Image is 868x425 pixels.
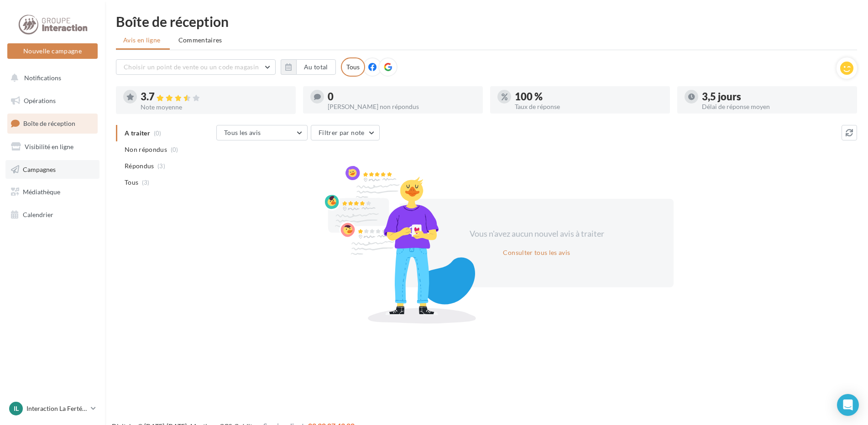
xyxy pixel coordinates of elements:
[7,400,98,417] a: IL Interaction La Ferté [PERSON_NAME]
[5,182,99,202] a: Médiathèque
[23,119,75,127] span: Boîte de réception
[224,129,261,136] span: Tous les avis
[5,114,99,133] a: Boîte de réception
[124,63,259,71] span: Choisir un point de vente ou un code magasin
[14,404,19,413] span: IL
[328,104,476,110] div: [PERSON_NAME] non répondus
[23,165,56,173] span: Campagnes
[5,160,99,179] a: Campagnes
[125,178,138,187] span: Tous
[328,92,476,102] div: 0
[311,125,380,140] button: Filtrer par note
[281,59,336,75] button: Au total
[515,104,663,110] div: Taux de réponse
[142,179,150,186] span: (3)
[23,211,53,218] span: Calendrier
[141,92,288,102] div: 3.7
[216,125,308,140] button: Tous les avis
[116,15,857,28] div: Boîte de réception
[24,97,56,104] span: Opérations
[26,404,87,413] p: Interaction La Ferté [PERSON_NAME]
[296,59,336,75] button: Au total
[141,104,288,110] div: Note moyenne
[171,146,178,153] span: (0)
[116,59,276,75] button: Choisir un point de vente ou un code magasin
[5,205,99,224] a: Calendrier
[458,228,615,240] div: Vous n'avez aucun nouvel avis à traiter
[178,36,222,45] span: Commentaires
[515,92,663,102] div: 100 %
[702,92,850,102] div: 3,5 jours
[5,68,96,88] button: Notifications
[125,161,154,171] span: Répondus
[341,57,365,77] div: Tous
[702,104,850,110] div: Délai de réponse moyen
[7,43,98,59] button: Nouvelle campagne
[125,145,167,154] span: Non répondus
[837,394,859,416] div: Open Intercom Messenger
[499,247,574,258] button: Consulter tous les avis
[5,91,99,110] a: Opérations
[5,137,99,156] a: Visibilité en ligne
[23,188,60,196] span: Médiathèque
[24,74,61,82] span: Notifications
[25,143,73,150] span: Visibilité en ligne
[157,162,165,170] span: (3)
